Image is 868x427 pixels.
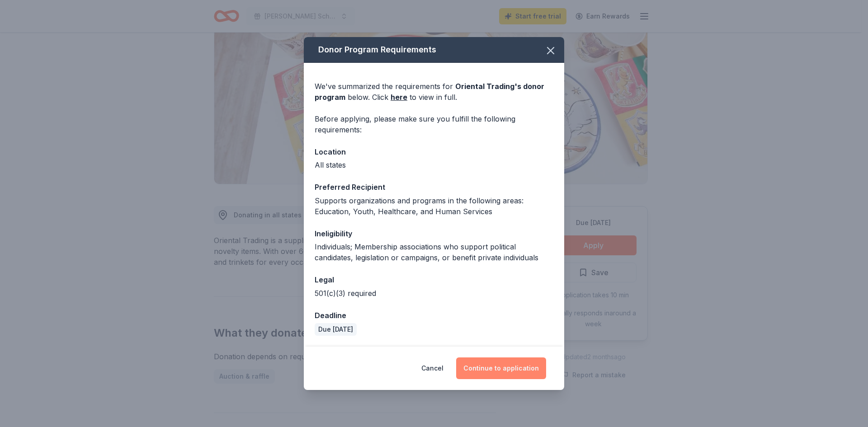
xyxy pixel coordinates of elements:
div: Legal [315,274,553,286]
button: Continue to application [456,357,546,379]
div: 501(c)(3) required [315,288,553,299]
div: Due [DATE] [315,323,357,336]
div: Donor Program Requirements [304,37,564,63]
a: here [391,92,407,103]
div: Preferred Recipient [315,181,553,193]
div: All states [315,160,553,170]
div: We've summarized the requirements for below. Click to view in full. [315,81,553,103]
div: Deadline [315,310,553,321]
div: Ineligibility [315,228,553,239]
div: Supports organizations and programs in the following areas: Education, Youth, Healthcare, and Hum... [315,195,553,217]
div: Individuals; Membership associations who support political candidates, legislation or campaigns, ... [315,241,553,263]
div: Location [315,146,553,158]
div: Before applying, please make sure you fulfill the following requirements: [315,113,553,135]
button: Cancel [421,357,443,379]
